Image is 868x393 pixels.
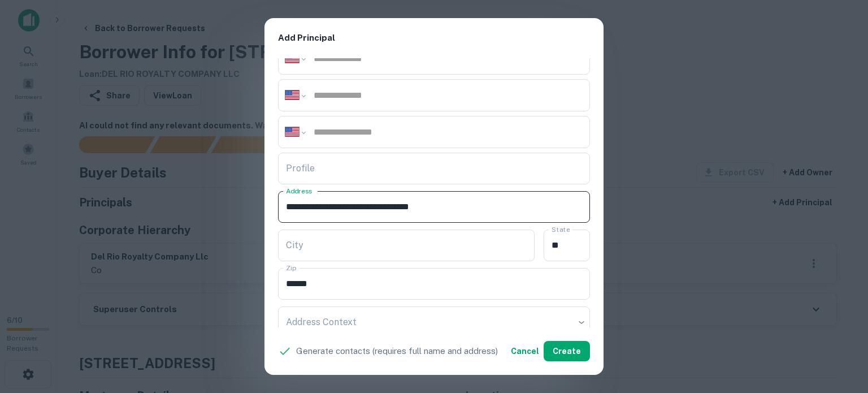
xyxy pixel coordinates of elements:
[296,344,498,358] p: Generate contacts (requires full name and address)
[286,263,296,273] label: Zip
[506,341,544,361] button: Cancel
[278,306,590,338] div: ​
[811,303,868,357] iframe: Chat Widget
[552,224,570,234] label: State
[264,18,604,58] h2: Add Principal
[286,186,312,196] label: Address
[544,341,590,361] button: Create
